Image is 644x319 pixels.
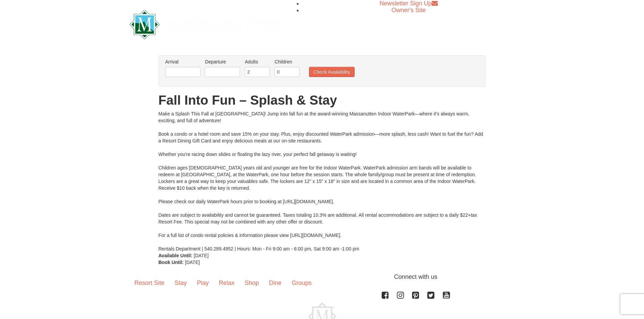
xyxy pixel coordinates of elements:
[205,58,240,65] label: Departure
[159,110,486,252] div: Make a Splash This Fall at [GEOGRAPHIC_DATA]! Jump into fall fun at the award-winning Massanutten...
[170,272,192,293] a: Stay
[185,260,200,265] span: [DATE]
[159,253,193,258] strong: Available Until:
[214,272,240,293] a: Relax
[287,272,317,293] a: Groups
[240,272,264,293] a: Shop
[129,272,170,293] a: Resort Site
[245,58,270,65] label: Adults
[129,10,284,39] img: Massanutten Resort Logo
[194,253,209,258] span: [DATE]
[309,67,355,77] button: Check Availability
[129,16,284,31] a: Massanutten Resort
[159,94,486,107] h1: Fall Into Fun – Splash & Stay
[391,7,426,14] a: Owner's Site
[165,58,200,65] label: Arrival
[129,272,515,282] p: Connect with us
[159,260,184,265] strong: Book Until:
[192,272,214,293] a: Play
[264,272,287,293] a: Dine
[275,58,300,65] label: Children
